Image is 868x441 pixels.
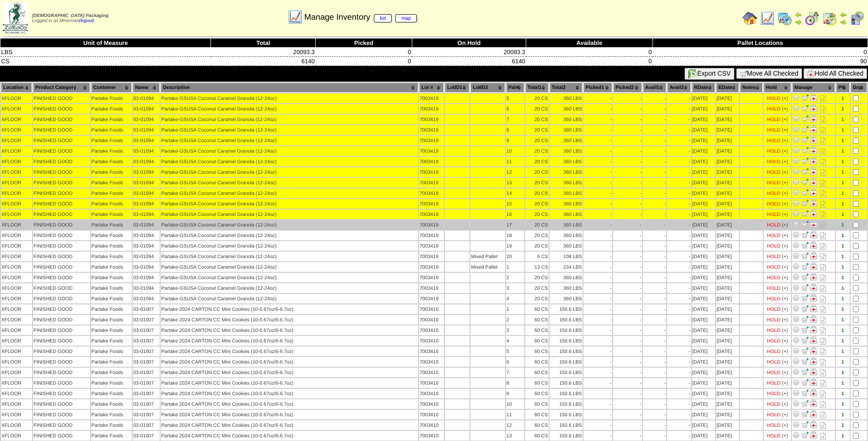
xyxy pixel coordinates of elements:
td: [DATE] [692,157,715,166]
td: - [613,136,642,145]
div: 1 [836,149,849,154]
td: 7003419 [419,146,444,156]
img: Manage Hold [810,168,817,175]
img: Adjust [793,105,800,112]
img: Move [801,273,809,281]
a: map [395,14,417,22]
img: Adjust [793,147,800,154]
img: home.gif [743,11,757,26]
img: Adjust [793,358,800,365]
th: LotID1 [445,83,469,93]
th: Name [133,83,160,93]
td: 0 [316,57,412,66]
i: Note [820,159,826,165]
td: 03-01094 [133,125,160,135]
td: Partake-GSUSA Coconut Caramel Granola (12-24oz) [161,157,418,166]
td: - [583,146,612,156]
div: (+) [782,96,788,101]
img: Manage Hold [810,326,817,333]
div: HOLD [767,138,781,143]
img: Adjust [793,284,800,291]
img: Manage Hold [810,220,817,228]
img: Manage Hold [810,410,817,418]
td: - [613,115,642,124]
img: Manage Hold [810,336,817,344]
td: FINISHED GOOD [33,125,90,135]
td: XFLOOR [1,125,32,135]
td: 20 CS [525,94,549,103]
img: Adjust [793,242,800,249]
td: - [643,136,666,145]
div: (+) [782,106,788,112]
td: - [613,94,642,103]
img: Adjust [793,157,800,165]
span: Manage Inventory [304,12,417,22]
td: XFLOOR [1,104,32,114]
th: Total2 [550,83,582,93]
i: Note [820,127,826,134]
td: 03-01094 [133,104,160,114]
td: 360 LBS [550,115,582,124]
img: Manage Hold [810,431,817,439]
img: Manage Hold [810,263,817,270]
td: Partake-GSUSA Coconut Caramel Granola (12-24oz) [161,146,418,156]
td: 90 [652,57,868,66]
td: Partake Foods [91,115,132,124]
td: 360 LBS [550,136,582,145]
td: [DATE] [716,136,739,145]
img: Adjust [793,231,800,238]
img: Adjust [793,199,800,207]
img: Adjust [793,336,800,344]
img: Move [801,210,809,217]
img: Manage Hold [810,347,817,354]
img: line_graph.gif [760,11,775,26]
td: Partake Foods [91,136,132,145]
img: Adjust [793,379,800,386]
img: Move [801,326,809,333]
td: - [667,136,690,145]
td: 03-01094 [133,94,160,103]
td: XFLOOR [1,157,32,166]
img: Manage Hold [810,105,817,112]
td: 7003419 [419,157,444,166]
td: 11 [506,157,524,166]
td: CS [0,57,211,66]
td: FINISHED GOOD [33,104,90,114]
img: Move [801,199,809,207]
td: XFLOOR [1,136,32,145]
td: 7003419 [419,136,444,145]
div: HOLD [767,106,781,112]
img: Adjust [793,168,800,175]
img: Adjust [793,315,800,323]
div: HOLD [767,117,781,122]
td: [DATE] [692,136,715,145]
td: [DATE] [716,146,739,156]
img: hold.gif [807,70,814,77]
td: 20 CS [525,136,549,145]
td: FINISHED GOOD [33,157,90,166]
td: 6140 [412,57,526,66]
img: Move [801,400,809,407]
img: Move [801,168,809,175]
div: HOLD [767,159,781,165]
td: 360 LBS [550,157,582,166]
th: Hold [764,83,791,93]
td: [DATE] [692,115,715,124]
img: Move [801,389,809,397]
th: Available [526,39,653,48]
img: Manage Hold [810,305,817,312]
td: 03-01094 [133,115,160,124]
img: Move [801,294,809,302]
img: Adjust [793,326,800,333]
th: Description [161,83,418,93]
img: Manage Hold [810,136,817,143]
td: [DATE] [692,146,715,156]
td: Partake Foods [91,94,132,103]
img: Manage Hold [810,284,817,291]
img: Adjust [793,400,800,407]
td: 0 [316,48,412,57]
th: EDate [716,83,739,93]
img: Move [801,147,809,154]
img: Move [801,242,809,249]
td: [DATE] [716,104,739,114]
